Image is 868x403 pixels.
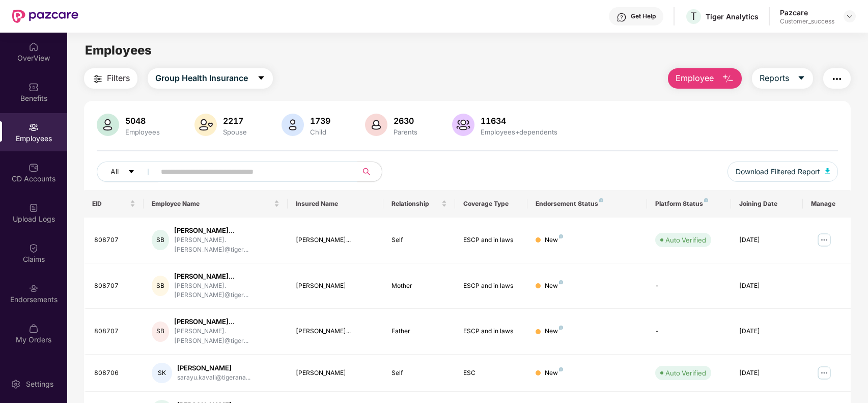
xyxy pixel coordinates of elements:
[94,327,136,336] div: 808707
[665,235,706,245] div: Auto Verified
[12,10,78,23] img: New Pazcare Logo
[831,73,843,85] img: svg+xml;base64,PHN2ZyB4bWxucz0iaHR0cDovL3d3dy53My5vcmcvMjAwMC9zdmciIHdpZHRoPSIyNCIgaGVpZ2h0PSIyNC...
[760,72,789,85] span: Reports
[174,327,279,346] div: [PERSON_NAME].[PERSON_NAME]@tiger...
[739,368,795,378] div: [DATE]
[177,363,250,373] div: [PERSON_NAME]
[706,12,759,21] div: Tiger Analytics
[479,116,559,126] div: 11634
[722,73,734,85] img: svg+xml;base64,PHN2ZyB4bWxucz0iaHR0cDovL3d3dy53My5vcmcvMjAwMC9zdmciIHhtbG5zOnhsaW5rPSJodHRwOi8vd3...
[29,364,39,374] img: svg+xml;base64,PHN2ZyBpZD0iVXBkYXRlZCIgeG1sbnM9Imh0dHA6Ly93d3cudzMub3JnLzIwMDAvc3ZnIiB3aWR0aD0iMj...
[152,321,169,342] div: SB
[739,327,795,336] div: [DATE]
[365,114,387,136] img: svg+xml;base64,PHN2ZyB4bWxucz0iaHR0cDovL3d3dy53My5vcmcvMjAwMC9zdmciIHhtbG5zOnhsaW5rPSJodHRwOi8vd3...
[825,168,830,174] img: svg+xml;base64,PHN2ZyB4bWxucz0iaHR0cDovL3d3dy53My5vcmcvMjAwMC9zdmciIHhtbG5zOnhsaW5rPSJodHRwOi8vd3...
[29,324,39,334] img: svg+xml;base64,PHN2ZyBpZD0iTXlfT3JkZXJzIiBkYXRhLW5hbWU9Ik15IE9yZGVycyIgeG1sbnM9Imh0dHA6Ly93d3cudz...
[647,309,731,355] td: -
[455,190,527,218] th: Coverage Type
[97,114,119,136] img: svg+xml;base64,PHN2ZyB4bWxucz0iaHR0cDovL3d3dy53My5vcmcvMjAwMC9zdmciIHhtbG5zOnhsaW5rPSJodHRwOi8vd3...
[84,190,144,218] th: EID
[92,200,128,208] span: EID
[92,73,104,85] img: svg+xml;base64,PHN2ZyB4bWxucz0iaHR0cDovL3d3dy53My5vcmcvMjAwMC9zdmciIHdpZHRoPSIyNCIgaGVpZ2h0PSIyNC...
[599,198,603,202] img: svg+xml;base64,PHN2ZyB4bWxucz0iaHR0cDovL3d3dy53My5vcmcvMjAwMC9zdmciIHdpZHRoPSI4IiBoZWlnaHQ9IjgiIH...
[29,42,39,52] img: svg+xml;base64,PHN2ZyBpZD0iSG9tZSIgeG1sbnM9Imh0dHA6Ly93d3cudzMub3JnLzIwMDAvc3ZnIiB3aWR0aD0iMjAiIG...
[357,162,382,182] button: search
[84,68,137,89] button: Filters
[391,235,447,245] div: Self
[174,317,279,327] div: [PERSON_NAME]...
[545,368,563,378] div: New
[110,166,119,177] span: All
[536,200,639,208] div: Endorsement Status
[816,232,832,248] img: manageButton
[174,272,279,281] div: [PERSON_NAME]...
[357,168,377,176] span: search
[452,114,474,136] img: svg+xml;base64,PHN2ZyB4bWxucz0iaHR0cDovL3d3dy53My5vcmcvMjAwMC9zdmciIHhtbG5zOnhsaW5rPSJodHRwOi8vd3...
[308,128,332,136] div: Child
[846,12,854,20] img: svg+xml;base64,PHN2ZyBpZD0iRHJvcGRvd24tMzJ4MzIiIHhtbG5zPSJodHRwOi8vd3d3LnczLm9yZy8yMDAwL3N2ZyIgd2...
[296,368,375,378] div: [PERSON_NAME]
[221,116,249,126] div: 2217
[29,82,39,92] img: svg+xml;base64,PHN2ZyBpZD0iQmVuZWZpdHMiIHhtbG5zPSJodHRwOi8vd3d3LnczLm9yZy8yMDAwL3N2ZyIgd2lkdGg9Ij...
[617,12,627,22] img: svg+xml;base64,PHN2ZyBpZD0iSGVscC0zMngzMiIgeG1sbnM9Imh0dHA6Ly93d3cudzMub3JnLzIwMDAvc3ZnIiB3aWR0aD...
[668,68,742,89] button: Employee
[296,281,375,291] div: [PERSON_NAME]
[152,363,172,383] div: SK
[94,235,136,245] div: 808707
[29,122,39,132] img: svg+xml;base64,PHN2ZyBpZD0iRW1wbG95ZWVzIiB4bWxucz0iaHR0cDovL3d3dy53My5vcmcvMjAwMC9zdmciIHdpZHRoPS...
[194,114,217,136] img: svg+xml;base64,PHN2ZyB4bWxucz0iaHR0cDovL3d3dy53My5vcmcvMjAwMC9zdmciIHhtbG5zOnhsaW5rPSJodHRwOi8vd3...
[174,281,279,301] div: [PERSON_NAME].[PERSON_NAME]@tiger...
[736,166,820,177] span: Download Filtered Report
[463,368,519,378] div: ESC
[739,235,795,245] div: [DATE]
[676,72,714,85] span: Employee
[123,128,162,136] div: Employees
[308,116,332,126] div: 1739
[391,368,447,378] div: Self
[148,68,273,89] button: Group Health Insurancecaret-down
[797,74,805,83] span: caret-down
[383,190,455,218] th: Relationship
[29,163,39,173] img: svg+xml;base64,PHN2ZyBpZD0iQ0RfQWNjb3VudHMiIGRhdGEtbmFtZT0iQ0QgQWNjb3VudHMiIHhtbG5zPSJodHRwOi8vd3...
[391,200,439,208] span: Relationship
[391,327,447,336] div: Father
[463,235,519,245] div: ESCP and in laws
[545,281,563,291] div: New
[107,72,130,85] span: Filters
[123,116,162,126] div: 5048
[731,190,803,218] th: Joining Date
[391,128,419,136] div: Parents
[647,263,731,309] td: -
[296,235,375,245] div: [PERSON_NAME]...
[545,327,563,336] div: New
[463,281,519,291] div: ESCP and in laws
[29,243,39,253] img: svg+xml;base64,PHN2ZyBpZD0iQ2xhaW0iIHhtbG5zPSJodHRwOi8vd3d3LnczLm9yZy8yMDAwL3N2ZyIgd2lkdGg9IjIwIi...
[288,190,383,218] th: Insured Name
[559,234,563,238] img: svg+xml;base64,PHN2ZyB4bWxucz0iaHR0cDovL3d3dy53My5vcmcvMjAwMC9zdmciIHdpZHRoPSI4IiBoZWlnaHQ9IjgiIH...
[94,368,136,378] div: 808706
[816,365,832,381] img: manageButton
[97,162,159,182] button: Allcaret-down
[803,190,851,218] th: Manage
[665,368,706,378] div: Auto Verified
[174,226,279,235] div: [PERSON_NAME]...
[152,276,169,296] div: SB
[174,235,279,255] div: [PERSON_NAME].[PERSON_NAME]@tiger...
[221,128,249,136] div: Spouse
[631,12,656,20] div: Get Help
[545,235,563,245] div: New
[257,74,265,83] span: caret-down
[391,116,419,126] div: 2630
[559,326,563,330] img: svg+xml;base64,PHN2ZyB4bWxucz0iaHR0cDovL3d3dy53My5vcmcvMjAwMC9zdmciIHdpZHRoPSI4IiBoZWlnaHQ9IjgiIH...
[391,281,447,291] div: Mother
[155,72,248,85] span: Group Health Insurance
[85,43,152,58] span: Employees
[752,68,813,89] button: Reportscaret-down
[152,230,169,250] div: SB
[479,128,559,136] div: Employees+dependents
[780,8,834,17] div: Pazcare
[780,17,834,25] div: Customer_success
[128,168,135,176] span: caret-down
[11,379,21,389] img: svg+xml;base64,PHN2ZyBpZD0iU2V0dGluZy0yMHgyMCIgeG1sbnM9Imh0dHA6Ly93d3cudzMub3JnLzIwMDAvc3ZnIiB3aW...
[655,200,723,208] div: Platform Status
